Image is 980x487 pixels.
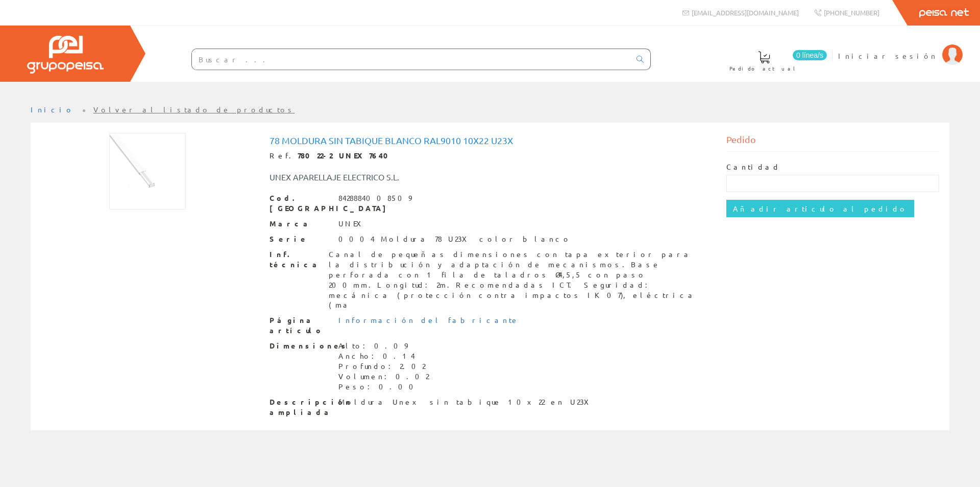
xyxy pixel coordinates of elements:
span: Marca [269,219,331,229]
span: Cod. [GEOGRAPHIC_DATA] [269,193,331,214]
img: Foto artículo 78 Moldura sin tabique blanco RAL9010 10x22 U23X (150x150) [109,133,186,210]
div: 8428884008509 [338,193,411,203]
div: Moldura Unex sin tabique 10x22 en U23X [338,397,595,407]
input: Añadir artículo al pedido [726,200,914,217]
div: Peso: 0.00 [338,382,429,392]
div: UNEX APARELLAJE ELECTRICO S.L. [262,171,528,183]
label: Cantidad [726,162,780,172]
a: Inicio [31,105,74,114]
strong: 78022-2 UNEX7640 [298,151,395,160]
div: Alto: 0.09 [338,341,429,351]
h1: 78 Moldura sin tabique blanco RAL9010 10x22 U23X [269,135,711,146]
span: Pedido actual [729,63,799,74]
div: Ancho: 0.14 [338,351,429,361]
a: Iniciar sesión [838,42,963,52]
div: Canal de pequeñas dimensiones con tapa exterior para la distribución y adaptación de mecanismos.B... [329,249,711,311]
a: Volver al listado de productos [93,105,295,114]
input: Buscar ... [192,49,630,69]
span: Inf. técnica [269,249,321,270]
span: [PHONE_NUMBER] [824,8,879,17]
div: Pedido [726,133,940,152]
span: Dimensiones [269,341,331,351]
span: Descripción ampliada [269,397,331,418]
div: 0004 Moldura 78 U23X color blanco [338,234,571,244]
span: Página artículo [269,315,331,336]
a: Información del fabricante [338,315,519,324]
div: Profundo: 2.02 [338,361,429,372]
div: Volumen: 0.02 [338,372,429,382]
span: [EMAIL_ADDRESS][DOMAIN_NAME] [692,8,799,17]
img: Grupo Peisa [27,36,104,74]
span: Iniciar sesión [838,51,937,61]
div: Ref. [269,151,711,161]
span: 0 línea/s [793,50,827,60]
span: Serie [269,234,331,244]
div: UNEX [338,219,367,229]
